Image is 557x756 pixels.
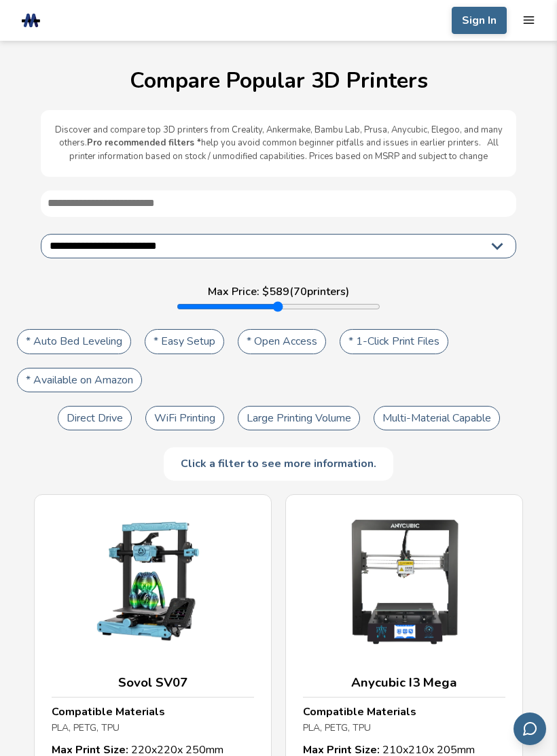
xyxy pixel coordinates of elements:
[374,406,500,430] button: Multi-Material Capable
[14,69,543,92] h1: Compare Popular 3D Printers
[303,721,371,734] span: PLA, PETG, TPU
[52,675,254,690] h3: Sovol SV07
[58,406,132,430] button: Direct Drive
[238,406,360,430] button: Large Printing Volume
[303,704,416,719] strong: Compatible Materials
[54,124,503,164] p: Discover and compare top 3D printers from Creality, Ankermake, Bambu Lab, Prusa, Anycubic, Elegoo...
[208,286,349,298] label: Max Price: $ 589 ( 70 printers)
[303,675,505,690] h3: Anycubic I3 Mega
[514,712,546,745] button: Send feedback via email
[238,329,326,354] button: * Open Access
[52,721,120,734] span: PLA, PETG, TPU
[145,329,224,354] button: * Easy Setup
[340,329,448,354] button: * 1-Click Print Files
[522,14,535,27] button: mobile navigation menu
[17,368,142,392] button: * Available on Amazon
[452,7,507,34] button: Sign In
[52,704,165,719] strong: Compatible Materials
[87,137,201,149] b: Pro recommended filters *
[164,447,393,480] div: Click a filter to see more information.
[145,406,224,430] button: WiFi Printing
[17,329,131,354] button: * Auto Bed Leveling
